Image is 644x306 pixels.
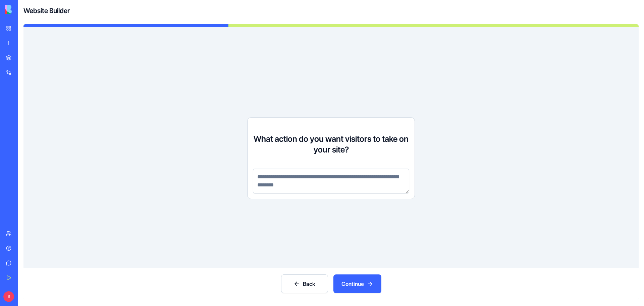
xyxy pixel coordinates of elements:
h4: Website Builder [23,6,70,15]
span: S [3,291,14,302]
img: logo [5,5,46,14]
button: Continue [333,274,381,293]
button: Back [281,274,328,293]
h3: What action do you want visitors to take on your site? [253,134,409,155]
